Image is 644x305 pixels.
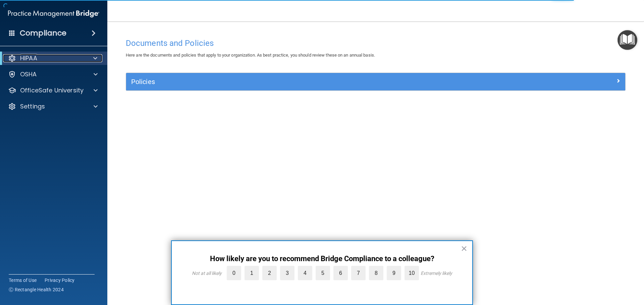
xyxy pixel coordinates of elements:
[369,266,383,280] label: 8
[298,266,312,280] label: 4
[461,243,467,254] button: Close
[351,266,366,280] label: 7
[262,266,277,280] label: 2
[20,70,37,78] p: OSHA
[227,266,241,280] label: 0
[421,271,452,276] div: Extremely likely
[9,277,37,284] a: Terms of Use
[316,266,330,280] label: 5
[245,266,259,280] label: 1
[20,54,37,62] p: HIPAA
[280,266,294,280] label: 3
[185,254,459,263] p: How likely are you to recommend Bridge Compliance to a colleague?
[126,39,626,48] h4: Documents and Policies
[20,102,45,110] p: Settings
[45,277,75,284] a: Privacy Policy
[405,266,419,280] label: 10
[8,7,99,20] img: PMB logo
[126,53,375,58] span: Here are the documents and policies that apply to your organization. As best practice, you should...
[20,86,84,94] p: OfficeSafe University
[20,28,66,38] h4: Compliance
[333,266,348,280] label: 6
[387,266,401,280] label: 9
[528,257,636,284] iframe: Drift Widget Chat Controller
[9,286,64,293] span: Ⓒ Rectangle Health 2024
[131,78,495,85] h5: Policies
[618,30,637,50] button: Open Resource Center
[192,271,222,276] div: Not at all likely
